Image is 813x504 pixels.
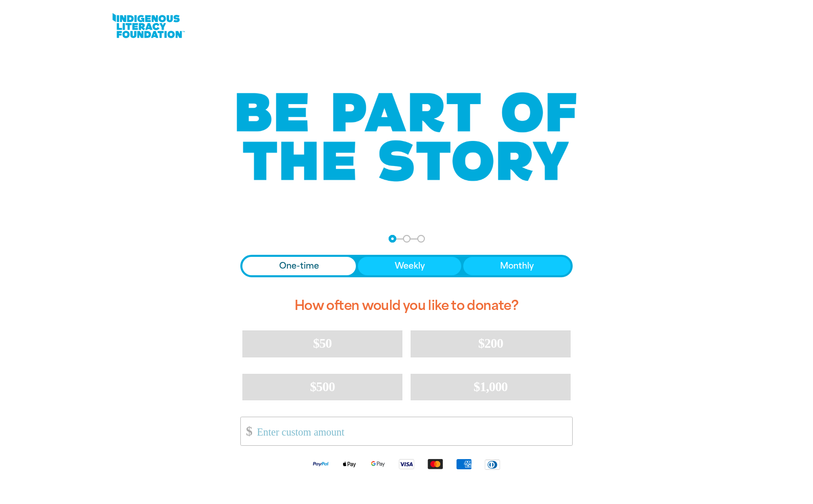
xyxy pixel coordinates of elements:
[335,458,364,470] img: Apple Pay logo
[279,260,319,272] span: One-time
[500,260,534,272] span: Monthly
[411,374,571,400] button: $1,000
[403,235,411,243] button: Navigate to step 2 of 3 to enter your details
[358,257,462,275] button: Weekly
[411,330,571,357] button: $200
[313,336,331,351] span: $50
[478,336,503,351] span: $200
[389,235,396,243] button: Navigate to step 1 of 3 to enter your donation amount
[242,257,356,275] button: One-time
[240,290,573,322] h2: How often would you like to donate?
[417,235,425,243] button: Navigate to step 3 of 3 to enter your payment details
[306,458,335,470] img: Paypal logo
[478,459,507,470] img: Diners Club logo
[228,72,585,202] img: Be part of the story
[242,374,402,400] button: $500
[364,458,392,470] img: Google Pay logo
[240,450,573,478] div: Available payment methods
[250,417,572,445] input: Enter custom amount
[449,458,478,470] img: American Express logo
[395,260,425,272] span: Weekly
[241,420,252,443] span: $
[473,379,508,394] span: $1,000
[310,379,335,394] span: $500
[463,257,571,275] button: Monthly
[242,330,402,357] button: $50
[421,458,449,470] img: Mastercard logo
[392,458,421,470] img: Visa logo
[240,255,573,277] div: Donation frequency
